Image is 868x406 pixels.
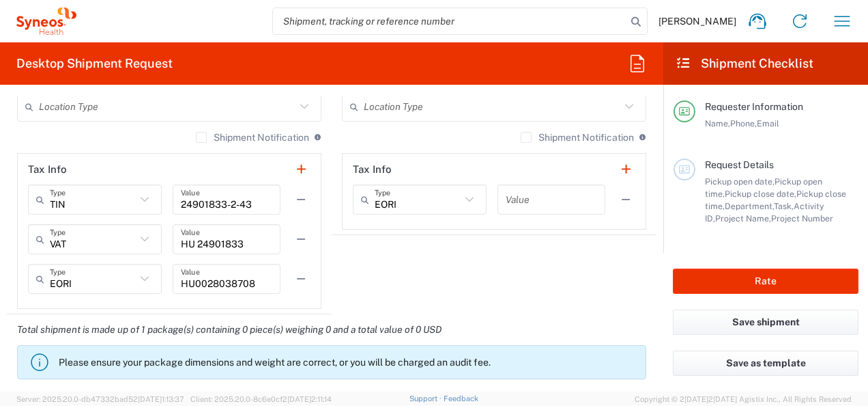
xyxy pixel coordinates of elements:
span: Request Details [705,159,774,170]
a: Feedback [444,394,478,403]
h2: Desktop Shipment Request [16,55,173,72]
p: Please ensure your package dimensions and weight are correct, or you will be charged an audit fee. [59,356,640,368]
label: Shipment Notification [196,132,309,143]
span: Pickup open date, [705,176,775,187]
span: Pickup close date, [725,189,796,199]
span: Project Name, [715,213,771,224]
span: Requester Information [705,101,803,112]
button: Save as template [673,351,858,376]
span: Task, [774,201,794,211]
button: Rate [673,269,858,294]
span: Project Number [771,213,833,224]
span: 2[DATE]1:13:37 [133,395,184,403]
span: Copyright © 2[DATE]2[DATE] Agistix Inc., All Rights Reserved [635,393,852,405]
span: Server: 2025.20.0-db47332bad5 [16,395,184,403]
a: Support [409,394,444,403]
h2: Shipment Checklist [676,55,813,72]
label: Shipment Notification [521,132,634,143]
h2: Tax Info [353,163,392,176]
span: 2[DATE]2:11:14 [283,395,332,403]
span: Department, [725,201,774,211]
em: Total shipment is made up of 1 package(s) containing 0 piece(s) weighing 0 and a total value of 0... [7,324,452,335]
span: Phone, [730,118,757,128]
span: Client: 2025.20.0-8c6e0cf [190,395,332,403]
span: Email [757,118,779,128]
span: Name, [705,118,730,128]
span: [PERSON_NAME] [659,15,736,27]
h2: Tax Info [28,163,67,176]
input: Shipment, tracking or reference number [273,8,626,34]
button: Save shipment [673,310,858,335]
